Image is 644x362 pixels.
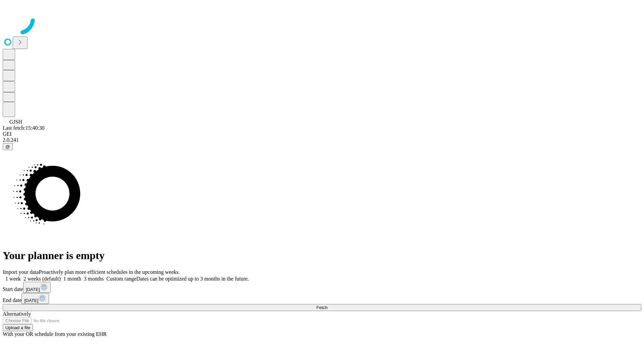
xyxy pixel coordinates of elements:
[3,143,13,150] button: @
[3,137,641,143] div: 2.0.241
[9,119,22,125] span: GJSH
[3,125,45,131] span: Last fetch: 15:40:30
[316,305,327,310] span: Fetch
[5,144,10,149] span: @
[23,282,51,293] button: [DATE]
[3,331,107,337] span: With your OR schedule from your existing EHR
[63,276,81,282] span: 1 month
[39,269,180,275] span: Proactively plan more efficient schedules in the upcoming weeks.
[3,311,31,317] span: Alternatively
[21,293,49,304] button: [DATE]
[137,276,249,282] span: Dates can be optimized up to 3 months in the future.
[3,249,641,262] h1: Your planner is empty
[3,293,641,304] div: End date
[106,276,136,282] span: Custom range
[26,287,40,292] span: [DATE]
[3,324,33,331] button: Upload a file
[3,282,641,293] div: Start date
[3,269,39,275] span: Import your data
[3,304,641,311] button: Fetch
[23,276,61,282] span: 2 weeks (default)
[3,131,641,137] div: GEI
[5,276,21,282] span: 1 week
[84,276,104,282] span: 3 months
[24,298,38,303] span: [DATE]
